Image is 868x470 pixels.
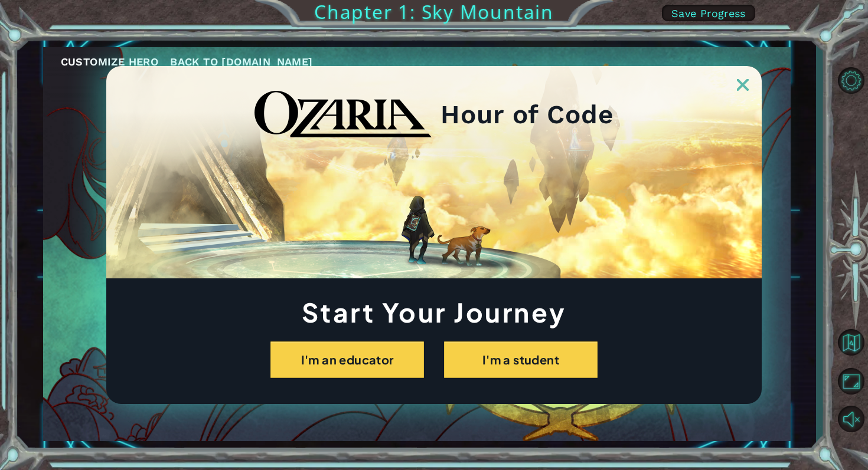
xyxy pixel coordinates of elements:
[106,300,762,324] h1: Start Your Journey
[270,341,424,378] button: I'm an educator
[254,91,432,138] img: blackOzariaWordmark.png
[737,79,749,91] img: ExitButton_Dusk.png
[444,341,598,378] button: I'm a student
[440,103,614,126] h2: Hour of Code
